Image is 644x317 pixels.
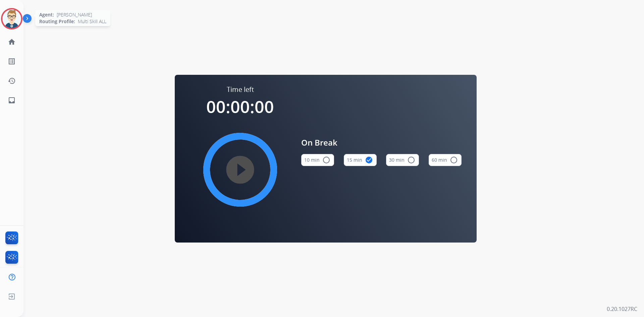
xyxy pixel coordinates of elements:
[450,156,458,164] mat-icon: radio_button_unchecked
[236,166,244,174] mat-icon: play_circle_filled
[57,11,92,18] span: [PERSON_NAME]
[365,156,373,164] mat-icon: check_circle
[227,85,254,94] span: Time left
[344,154,377,166] button: 15 min
[39,18,75,25] span: Routing Profile:
[322,156,330,164] mat-icon: radio_button_unchecked
[407,156,415,164] mat-icon: radio_button_unchecked
[386,154,419,166] button: 30 min
[429,154,462,166] button: 60 min
[8,57,16,65] mat-icon: list_alt
[8,38,16,46] mat-icon: home
[78,18,106,25] span: Multi Skill ALL
[206,95,274,118] span: 00:00:00
[8,77,16,85] mat-icon: history
[607,305,637,313] p: 0.20.1027RC
[8,96,16,104] mat-icon: inbox
[2,9,21,28] img: avatar
[39,11,54,18] span: Agent:
[301,154,334,166] button: 10 min
[301,137,462,149] span: On Break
